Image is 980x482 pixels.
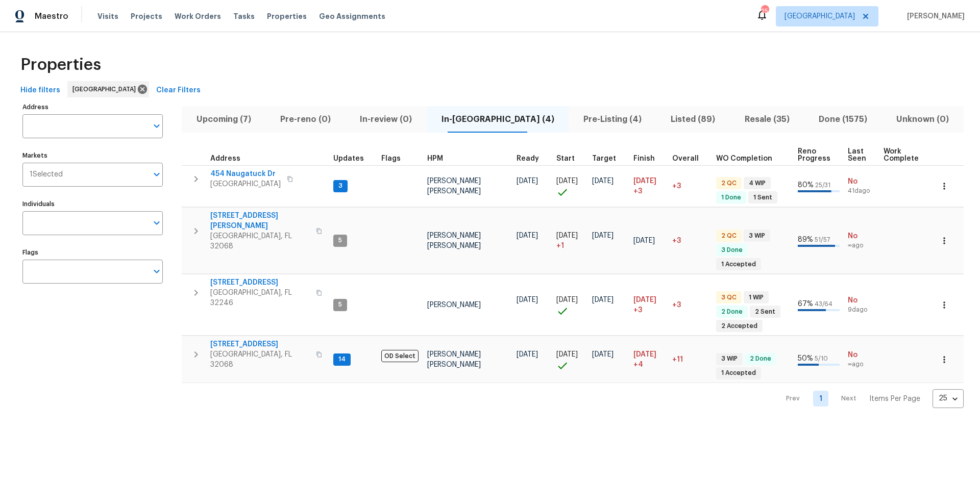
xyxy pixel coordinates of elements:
[319,11,385,21] span: Geo Assignments
[272,112,339,126] span: Pre-reno (0)
[517,177,538,185] span: [DATE]
[517,155,548,162] div: Earliest renovation start date (first business day after COE or Checkout)
[668,274,712,336] td: 3 day(s) past target finish date
[552,165,588,207] td: Project started on time
[150,264,164,278] button: Open
[745,179,770,188] span: 4 WIP
[334,236,346,245] span: 5
[517,232,538,239] span: [DATE]
[20,60,101,70] span: Properties
[668,336,712,383] td: 11 day(s) past target finish date
[629,274,668,336] td: Scheduled to finish 3 day(s) late
[427,155,443,162] span: HPM
[72,84,140,94] span: [GEOGRAPHIC_DATA]
[131,11,162,21] span: Projects
[97,11,118,21] span: Visits
[556,155,584,162] div: Actual renovation start date
[717,193,745,202] span: 1 Done
[352,112,421,126] span: In-review (0)
[556,241,564,251] span: + 1
[334,355,350,364] span: 14
[933,385,964,412] div: 25
[633,360,643,370] span: +4
[903,11,965,21] span: [PERSON_NAME]
[427,351,481,368] span: [PERSON_NAME] [PERSON_NAME]
[210,155,240,162] span: Address
[813,391,828,407] a: Goto page 1
[556,351,578,358] span: [DATE]
[427,177,481,195] span: [PERSON_NAME] [PERSON_NAME]
[633,296,656,303] span: [DATE]
[552,208,588,274] td: Project started 1 days late
[798,236,813,243] span: 89 %
[717,293,741,302] span: 3 QC
[188,112,259,126] span: Upcoming (7)
[67,81,149,97] div: [GEOGRAPHIC_DATA]
[717,246,747,255] span: 3 Done
[785,11,855,21] span: [GEOGRAPHIC_DATA]
[210,169,281,179] span: 454 Naugatuck Dr
[749,193,776,202] span: 1 Sent
[556,232,578,239] span: [DATE]
[517,296,538,303] span: [DATE]
[556,296,578,303] span: [DATE]
[592,296,614,303] span: [DATE]
[210,349,310,370] span: [GEOGRAPHIC_DATA], FL 32068
[717,232,741,240] span: 2 QC
[334,300,346,309] span: 5
[517,351,538,358] span: [DATE]
[717,369,760,377] span: 1 Accepted
[736,112,798,126] span: Resale (35)
[633,177,656,185] span: [DATE]
[798,300,813,308] span: 67 %
[210,339,310,349] span: [STREET_ADDRESS]
[848,231,875,241] span: No
[633,155,655,162] span: Finish
[751,308,779,316] span: 2 Sent
[152,81,205,100] button: Clear Filters
[22,153,163,159] label: Markets
[663,112,724,126] span: Listed (89)
[633,305,642,315] span: +3
[668,165,712,207] td: 3 day(s) past target finish date
[592,232,614,239] span: [DATE]
[629,336,668,383] td: Scheduled to finish 4 day(s) late
[672,237,681,244] span: +3
[717,354,742,363] span: 3 WIP
[35,11,68,21] span: Maestro
[848,176,875,187] span: No
[381,155,401,162] span: Flags
[427,301,481,309] span: [PERSON_NAME]
[815,237,830,243] span: 51 / 57
[798,148,830,162] span: Reno Progress
[633,186,642,196] span: +3
[556,155,575,162] span: Start
[888,112,958,126] span: Unknown (0)
[848,306,875,314] span: 9d ago
[592,155,625,162] div: Target renovation project end date
[746,354,775,363] span: 2 Done
[633,351,656,358] span: [DATE]
[267,11,307,21] span: Properties
[156,84,201,97] span: Clear Filters
[717,179,741,188] span: 2 QC
[848,148,866,162] span: Last Seen
[210,231,310,251] span: [GEOGRAPHIC_DATA], FL 32068
[672,183,681,190] span: +3
[869,394,920,404] p: Items Per Page
[30,170,63,179] span: 1 Selected
[210,179,281,189] span: [GEOGRAPHIC_DATA]
[848,295,875,306] span: No
[150,167,164,182] button: Open
[672,356,683,363] span: +11
[672,155,708,162] div: Days past target finish date
[633,237,655,244] span: [DATE]
[633,155,664,162] div: Projected renovation finish date
[333,155,364,162] span: Updates
[798,355,813,362] span: 50 %
[745,232,769,240] span: 3 WIP
[16,81,64,100] button: Hide filters
[210,211,310,231] span: [STREET_ADDRESS][PERSON_NAME]
[22,249,163,256] label: Flags
[776,389,964,408] nav: Pagination Navigation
